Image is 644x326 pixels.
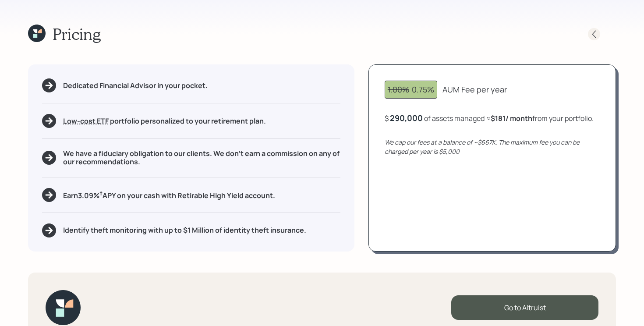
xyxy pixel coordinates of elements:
h5: Identify theft monitoring with up to $1 Million of identity theft insurance. [63,226,306,234]
div: 290,000 [390,113,423,123]
b: $181 / month [491,113,532,123]
span: Low-cost ETF [63,116,109,126]
div: 0.75% [388,84,434,96]
div: AUM Fee per year [442,84,507,96]
h5: portfolio personalized to your retirement plan. [63,117,266,125]
h5: We have a fiduciary obligation to our clients. We don't earn a commission on any of our recommend... [63,149,340,166]
span: 1.00% [388,84,409,95]
h5: Earn 3.09 % APY on your cash with Retirable High Yield account. [63,189,275,200]
i: We cap our fees at a balance of ~$667K. The maximum fee you can be charged per year is $5,000 [385,138,580,156]
sup: † [99,189,103,197]
div: Go to Altruist [451,295,598,320]
h1: Pricing [53,25,101,43]
div: $ of assets managed ≈ from your portfolio . [385,113,594,124]
h5: Dedicated Financial Advisor in your pocket. [63,81,208,90]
